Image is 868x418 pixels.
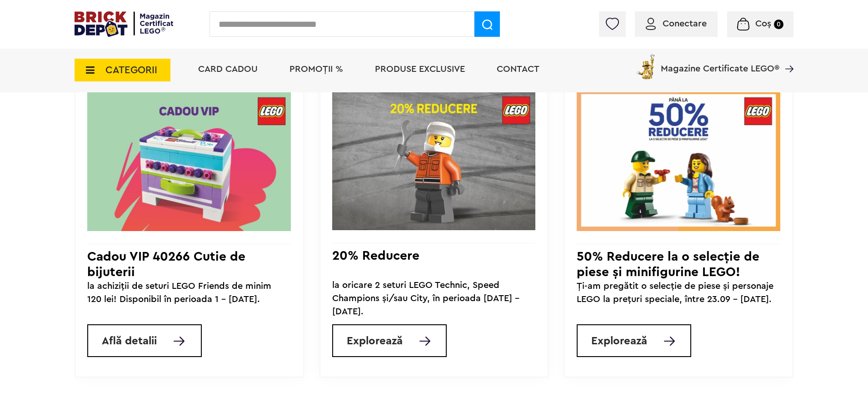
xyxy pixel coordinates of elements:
div: la achiziții de seturi LEGO Friends de minim 120 lei! Disponibil în perioada 1 - [DATE]. [87,280,291,318]
span: Află detalii [102,336,157,347]
div: Ți-am pregătit o selecție de piese și personaje LEGO la prețuri speciale, între 23.09 - [DATE]. [577,280,780,318]
img: Explorează [664,337,675,346]
a: Află detalii [87,324,202,357]
a: Magazine Certificate LEGO® [779,52,793,61]
small: 0 [774,20,783,29]
img: Află detalii [174,337,185,346]
span: Conectare [663,19,707,28]
span: Explorează [347,336,403,347]
a: Conectare [646,19,707,28]
a: Explorează [577,324,691,357]
img: Explorează [419,337,430,346]
span: Explorează [591,336,647,347]
h3: 50% Reducere la o selecție de piese și minifigurine LEGO! [577,249,780,276]
a: Contact [497,65,539,74]
a: Card Cadou [198,65,258,74]
div: la oricare 2 seturi LEGO Technic, Speed Champions și/sau City, în perioada [DATE] - [DATE]. [332,279,536,318]
h3: Cadou VIP 40266 Cutie de bijuterii [87,249,291,276]
a: PROMOȚII % [289,65,343,74]
span: Magazine Certificate LEGO® [661,52,779,73]
span: Coș [755,19,771,28]
h3: 20% Reducere [332,248,536,275]
a: Produse exclusive [375,65,465,74]
a: Explorează [332,324,447,357]
span: CATEGORII [105,65,157,75]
